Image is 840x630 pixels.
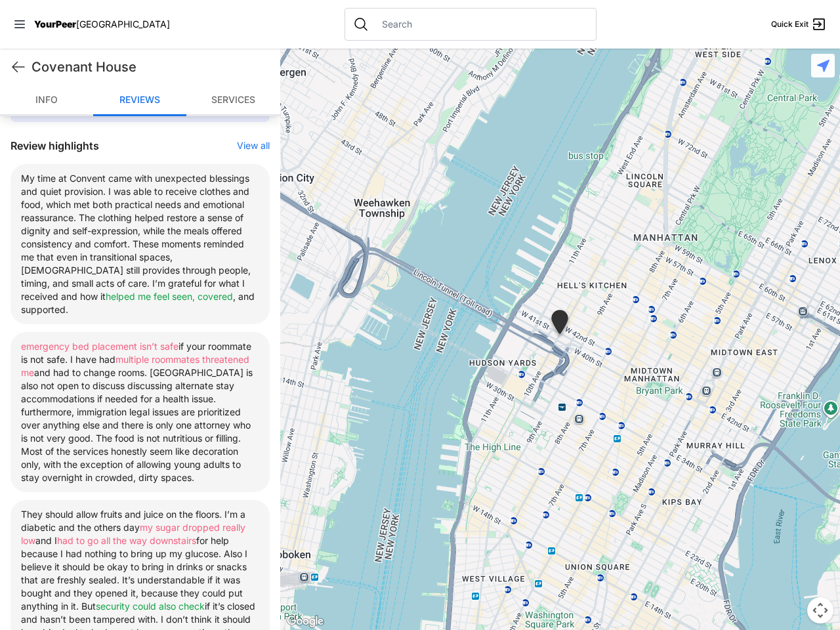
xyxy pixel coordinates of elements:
[10,138,99,154] h3: Review highlights
[57,535,196,546] span: had to go all the way downstairs
[237,139,270,152] button: View all
[10,332,270,492] li: if your roommate is not safe. I have had and had to change rooms. [GEOGRAPHIC_DATA] is also not o...
[31,58,270,76] h1: Covenant House
[34,18,76,30] span: YourPeer
[76,18,170,30] span: [GEOGRAPHIC_DATA]
[34,20,170,28] a: YourPeer[GEOGRAPHIC_DATA]
[93,85,186,116] a: Reviews
[283,613,327,630] img: Google
[283,613,327,630] a: Open this area in Google Maps (opens a new window)
[771,16,827,32] a: Quick Exit
[186,85,280,116] a: Services
[96,600,205,612] span: security could also check
[106,291,233,302] span: helped me feel seen, covered
[374,18,588,31] input: Search
[10,164,270,324] li: My time at Convent came with unexpected blessings and quiet provision. I was able to receive clot...
[807,597,833,623] button: Map camera controls
[21,354,249,378] span: multiple roommates threatened me
[21,341,178,352] span: emergency bed placement isn’t safe
[771,19,808,30] span: Quick Exit
[549,310,571,339] div: New York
